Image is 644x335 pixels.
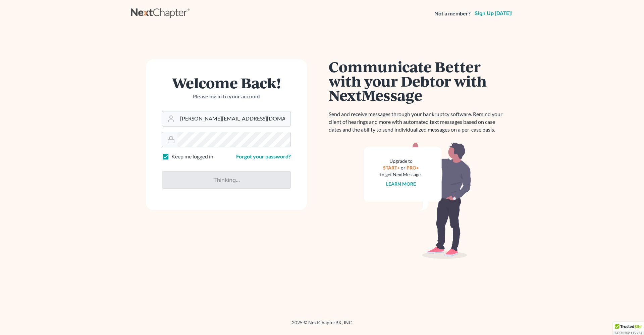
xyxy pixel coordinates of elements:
span: or [401,165,406,171]
p: Please log in to your account [162,93,291,100]
div: Upgrade to [380,158,422,164]
div: TrustedSite Certified [613,322,644,335]
a: START+ [383,165,400,171]
a: Sign up [DATE]! [473,11,513,16]
input: Thinking... [162,171,291,189]
img: nextmessage_bg-59042aed3d76b12b5cd301f8e5b87938c9018125f34e5fa2b7a6b67550977c72.svg [364,142,471,259]
h1: Welcome Back! [162,76,291,90]
a: Learn more [386,181,416,187]
strong: Not a member? [434,10,471,17]
div: to get NextMessage. [380,171,422,178]
h1: Communicate Better with your Debtor with NextMessage [329,59,506,102]
div: 2025 © NextChapterBK, INC [131,319,513,331]
label: Keep me logged in [171,153,213,160]
p: Send and receive messages through your bankruptcy software. Remind your client of hearings and mo... [329,110,506,134]
a: Forgot your password? [236,153,291,159]
input: Email Address [177,111,290,126]
a: PRO+ [407,165,419,171]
